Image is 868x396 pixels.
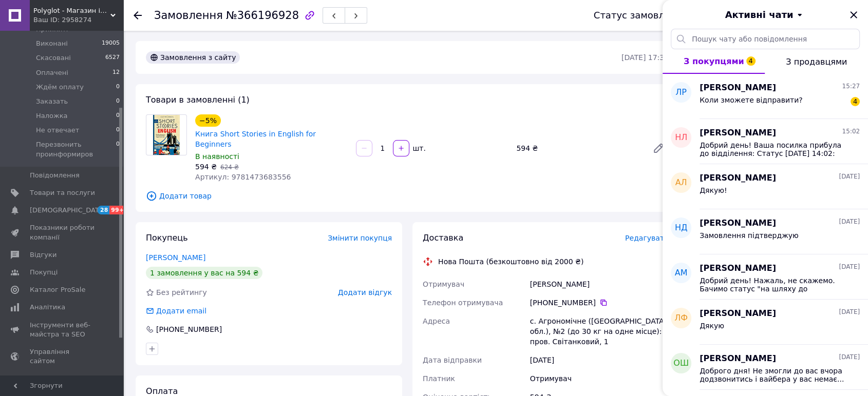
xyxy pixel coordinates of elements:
span: Телефон отримувача [423,299,503,307]
span: Коли зможете відправити? [700,96,803,104]
span: Перезвонить проинформиров [36,140,116,159]
span: 0 [116,140,120,159]
span: 6527 [105,53,120,63]
input: Пошук чату або повідомлення [671,29,860,49]
div: [PHONE_NUMBER] [155,324,223,334]
span: [PERSON_NAME] [700,217,776,229]
span: АЛ [675,177,687,189]
button: НД[PERSON_NAME][DATE]Замовлення підтверджую [663,209,868,254]
span: Добрий день! Нажаль, не скажемо. Бачимо статус "на шляху до клієнта"... Розетка може везти від 3 ... [700,276,845,293]
div: [PERSON_NAME] [528,275,671,293]
time: [DATE] 17:35 [621,53,669,62]
button: З покупцями4 [663,49,765,74]
span: Змінити покупця [328,234,392,242]
span: В наявності [195,152,239,161]
span: [PERSON_NAME] [700,172,776,184]
span: Платник [423,374,455,383]
button: ЛР[PERSON_NAME]15:27Коли зможете відправити?4 [663,74,868,119]
div: [DATE] [528,351,671,369]
div: Додати email [155,306,207,316]
span: Оплачені [36,68,68,77]
button: Закрити [847,9,860,21]
span: [DATE] [839,263,860,271]
a: [PERSON_NAME] [146,253,205,262]
div: Статус замовлення [594,10,688,21]
span: Заказать [36,97,68,106]
span: НД [675,222,688,234]
div: шт. [410,143,427,153]
span: [DATE] [839,172,860,181]
span: Відгуки [30,250,56,260]
span: Каталог ProSale [30,285,85,294]
div: Нова Пошта (безкоштовно від 2000 ₴) [436,256,586,267]
span: Покупці [30,268,58,277]
span: Управління сайтом [30,347,95,366]
span: Отримувач [423,280,464,288]
span: [PERSON_NAME] [700,127,776,139]
span: 19005 [102,39,120,48]
span: 0 [116,97,120,106]
span: [PERSON_NAME] [700,263,776,274]
span: Інструменти веб-майстра та SEO [30,321,95,339]
span: Без рейтингу [156,288,207,296]
span: 12 [112,68,120,77]
img: Книга Short Stories in English for Beginners [153,115,179,155]
span: ОШ [673,358,689,369]
div: Замовлення з сайту [146,51,240,64]
span: ЛР [675,87,687,98]
span: Редагувати [625,234,669,242]
a: Редагувати [648,138,669,159]
span: 0 [116,83,120,92]
span: Показники роботи компанії [30,223,95,242]
span: Скасовані [36,53,71,63]
span: 0 [116,111,120,121]
span: [DEMOGRAPHIC_DATA] [30,206,106,215]
div: Повернутися назад [134,10,142,21]
span: Дякую! [700,186,727,194]
span: Дата відправки [423,356,482,364]
span: №366196928 [226,9,299,22]
div: 594 ₴ [512,141,644,155]
div: с. Агрономічне ([GEOGRAPHIC_DATA] обл.), №2 (до 30 кг на одне місце): пров. Світанковий, 1 [528,312,671,351]
span: Покупець [146,233,188,243]
span: Додати товар [146,190,669,202]
span: [DATE] [839,353,860,362]
span: З покупцями [684,56,744,66]
span: 15:27 [842,82,860,91]
button: АМ[PERSON_NAME][DATE]Добрий день! Нажаль, не скажемо. Бачимо статус "на шляху до клієнта"... Розе... [663,254,868,300]
div: Додати email [145,306,207,316]
span: 594 ₴ [195,163,217,171]
span: Артикул: 9781473683556 [195,173,291,181]
div: Отримувач [528,369,671,388]
div: Ваш ID: 2958274 [33,15,123,25]
span: Ждём оплату [36,83,84,92]
span: [DATE] [839,308,860,316]
span: 28 [98,206,109,214]
span: 15:02 [842,127,860,136]
span: Додати відгук [338,288,392,296]
button: ОШ[PERSON_NAME][DATE]Доброго дня! Не змогли до вас вчора додзвонитись і вайбера у вас немає... По... [663,345,868,390]
span: 4 [851,97,860,106]
button: НЛ[PERSON_NAME]15:02Добрий день! Ваша посилка прибула до відділення: Статус [DATE] 14:02: Прибув ... [663,119,868,164]
span: Товари в замовленні (1) [146,95,250,105]
a: Книга Short Stories in English for Beginners [195,130,316,148]
span: Дякую [700,322,724,330]
span: Доставка [423,233,463,243]
div: [PHONE_NUMBER] [530,298,669,308]
span: Повідомлення [30,171,80,180]
span: [PERSON_NAME] [700,353,776,365]
span: Добрий день! Ваша посилка прибула до відділення: Статус [DATE] 14:02: Прибув у відділення ТТН 204... [700,141,845,157]
span: 99+ [109,206,126,214]
button: Активні чати [691,8,839,22]
span: Polyglot - Магазин іноземної літератури [33,6,110,15]
span: АМ [675,267,688,279]
span: [PERSON_NAME] [700,308,776,320]
span: [PERSON_NAME] [700,82,776,94]
span: Активні чати [725,8,793,22]
span: З продавцями [786,57,847,67]
span: Аналітика [30,303,65,312]
div: 1 замовлення у вас на 594 ₴ [146,267,262,279]
span: 0 [116,126,120,135]
span: 624 ₴ [220,164,239,171]
span: Адреса [423,317,450,325]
